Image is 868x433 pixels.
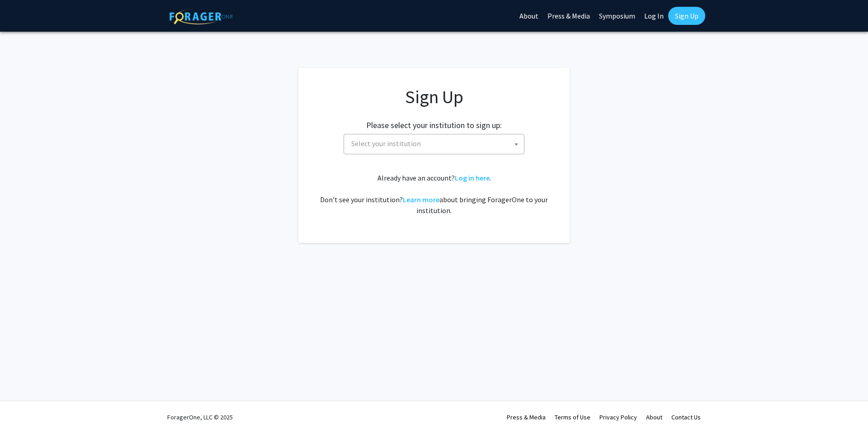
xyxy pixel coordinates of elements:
[344,134,524,154] span: Select your institution
[170,9,233,24] img: ForagerOne Logo
[366,120,502,130] h2: Please select your institution to sign up:
[668,7,705,25] a: Sign Up
[351,139,421,148] span: Select your institution
[599,413,637,421] a: Privacy Policy
[167,401,233,433] div: ForagerOne, LLC © 2025
[555,413,590,421] a: Terms of Use
[316,172,552,216] div: Already have an account? . Don't see your institution? about bringing ForagerOne to your institut...
[646,413,662,421] a: About
[316,86,552,108] h1: Sign Up
[348,134,524,153] span: Select your institution
[403,195,439,204] a: Learn more about bringing ForagerOne to your institution
[455,173,490,182] a: Log in here
[671,413,701,421] a: Contact Us
[507,413,546,421] a: Press & Media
